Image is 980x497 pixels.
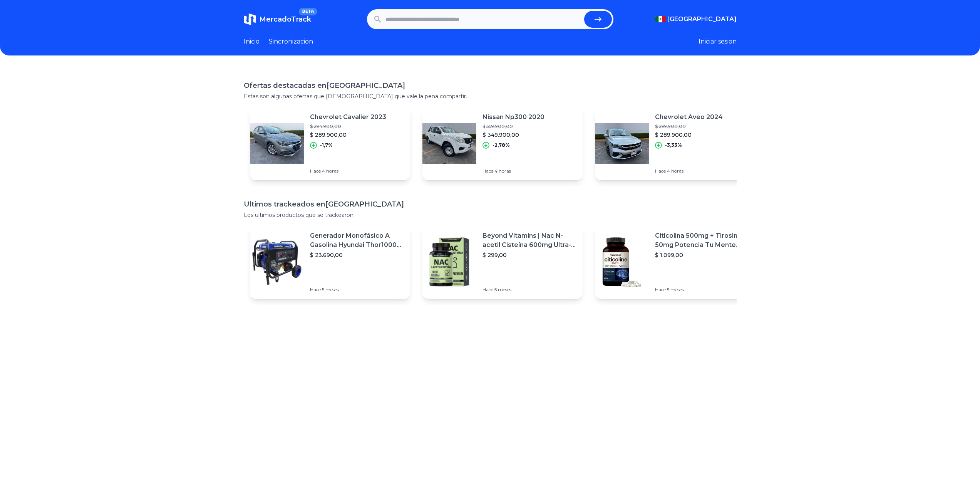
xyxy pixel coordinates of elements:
h1: Ultimos trackeados en [GEOGRAPHIC_DATA] [244,199,737,210]
a: MercadoTrackBETA [244,13,311,25]
p: Hace 4 horas [482,168,544,174]
p: Hace 4 horas [310,168,386,174]
p: Estas son algunas ofertas que [DEMOGRAPHIC_DATA] que vale la pena compartir. [244,92,737,100]
p: Chevrolet Cavalier 2023 [310,112,386,122]
p: $ 299.900,00 [655,123,723,129]
a: Featured imageChevrolet Cavalier 2023$ 294.900,00$ 289.900,00-1,7%Hace 4 horas [250,106,410,180]
a: Featured imageBeyond Vitamins | Nac N-acetil Cisteína 600mg Ultra-premium Con Inulina De Agave (p... [422,225,583,299]
span: [GEOGRAPHIC_DATA] [667,15,737,24]
span: MercadoTrack [259,15,311,24]
a: Featured imageCiticolina 500mg + Tirosina 50mg Potencia Tu Mente (120caps) Sabor Sin Sabor$ 1.099... [595,225,755,299]
img: MercadoTrack [244,13,256,25]
button: Iniciar sesion [699,37,737,46]
p: Hace 5 meses [655,287,749,293]
a: Inicio [244,37,260,46]
button: [GEOGRAPHIC_DATA] [655,15,737,24]
a: Featured imageNissan Np300 2020$ 359.900,00$ 349.900,00-2,78%Hace 4 horas [422,106,583,180]
img: Featured image [595,235,649,289]
a: Featured imageGenerador Monofásico A Gasolina Hyundai Thor10000 P 11.5 Kw$ 23.690,00Hace 5 meses [250,225,410,299]
p: $ 23.690,00 [310,251,404,259]
a: Sincronizacion [269,37,313,46]
img: Featured image [422,235,476,289]
p: $ 349.900,00 [482,131,544,139]
h1: Ofertas destacadas en [GEOGRAPHIC_DATA] [244,80,737,91]
p: -2,78% [493,142,510,148]
img: Mexico [655,16,666,22]
p: $ 294.900,00 [310,123,386,129]
p: $ 289.900,00 [310,131,386,139]
p: $ 289.900,00 [655,131,723,139]
img: Featured image [595,116,649,170]
p: Chevrolet Aveo 2024 [655,112,723,122]
p: Generador Monofásico A Gasolina Hyundai Thor10000 P 11.5 Kw [310,231,404,250]
p: Los ultimos productos que se trackearon. [244,211,737,219]
p: -1,7% [320,142,333,148]
p: $ 1.099,00 [655,251,749,259]
p: Hace 4 horas [655,168,723,174]
p: Hace 5 meses [310,287,404,293]
p: Hace 5 meses [482,287,576,293]
span: BETA [299,8,317,15]
p: $ 299,00 [482,251,576,259]
p: Beyond Vitamins | Nac N-acetil Cisteína 600mg Ultra-premium Con Inulina De Agave (prebiótico Natu... [482,231,576,250]
p: $ 359.900,00 [482,123,544,129]
p: Citicolina 500mg + Tirosina 50mg Potencia Tu Mente (120caps) Sabor Sin Sabor [655,231,749,250]
p: -3,33% [665,142,682,148]
img: Featured image [250,235,304,289]
img: Featured image [250,116,304,170]
img: Featured image [422,116,476,170]
a: Featured imageChevrolet Aveo 2024$ 299.900,00$ 289.900,00-3,33%Hace 4 horas [595,106,755,180]
p: Nissan Np300 2020 [482,112,544,122]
